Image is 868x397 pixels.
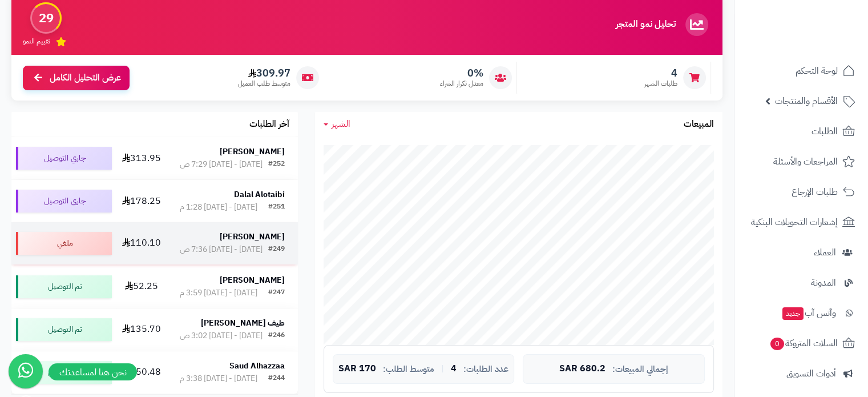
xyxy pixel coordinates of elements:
td: 135.70 [116,308,167,351]
span: | [441,364,444,373]
span: 680.2 SAR [559,364,605,374]
h3: تحليل نمو المتجر [616,19,676,30]
span: معدل تكرار الشراء [440,79,483,89]
a: إشعارات التحويلات البنكية [741,208,861,236]
span: متوسط طلب العميل [238,79,290,89]
div: #244 [268,373,285,384]
span: متوسط الطلب: [383,364,434,374]
div: #246 [268,330,285,342]
span: 309.97 [238,67,290,79]
img: logo-2.png [790,25,857,49]
span: السلات المتروكة [769,335,838,351]
strong: طيف [PERSON_NAME] [201,317,285,329]
span: إشعارات التحويلات البنكية [751,214,838,230]
span: 170 SAR [338,364,376,374]
div: [DATE] - [DATE] 7:29 ص [180,159,263,170]
div: جاري التوصيل [16,147,112,170]
div: [DATE] - [DATE] 3:38 م [180,373,257,384]
span: 0 [770,338,785,351]
a: لوحة التحكم [741,57,861,85]
a: العملاء [741,239,861,266]
span: المدونة [811,275,836,291]
div: #247 [268,287,285,299]
a: وآتس آبجديد [741,299,861,327]
span: جديد [782,307,804,320]
span: عدد الطلبات: [463,364,508,374]
td: 178.25 [116,180,167,222]
strong: [PERSON_NAME] [220,146,285,158]
strong: [PERSON_NAME] [220,231,285,243]
a: المراجعات والأسئلة [741,148,861,175]
a: عرض التحليل الكامل [23,66,130,90]
h3: المبيعات [684,119,714,130]
span: طلبات الشهر [644,79,677,89]
span: أدوات التسويق [786,366,836,382]
div: [DATE] - [DATE] 3:59 م [180,287,257,299]
span: وآتس آب [781,305,836,321]
strong: Dalal Alotaibi [234,189,285,200]
a: طلبات الإرجاع [741,178,861,206]
span: إجمالي المبيعات: [612,364,668,374]
div: [DATE] - [DATE] 3:02 ص [180,330,263,342]
div: #252 [268,159,285,170]
div: #251 [268,202,285,213]
span: المراجعات والأسئلة [773,154,838,170]
span: الشهر [332,117,350,131]
div: [DATE] - [DATE] 7:36 ص [180,244,263,255]
div: [DATE] - [DATE] 1:28 م [180,202,257,213]
a: المدونة [741,269,861,296]
a: السلات المتروكة0 [741,330,861,357]
div: تم التوصيل [16,318,112,341]
td: 52.25 [116,266,167,308]
strong: Saud Alhazzaa [229,360,285,372]
span: الأقسام والمنتجات [775,93,838,109]
h3: آخر الطلبات [249,119,289,130]
div: ملغي [16,232,112,255]
a: أدوات التسويق [741,360,861,387]
a: الطلبات [741,118,861,145]
span: طلبات الإرجاع [792,184,838,200]
span: الطلبات [812,123,838,139]
td: 950.48 [116,351,167,394]
td: 110.10 [116,222,167,264]
span: عرض التحليل الكامل [50,71,121,85]
td: 313.95 [116,137,167,179]
div: تم التوصيل [16,361,112,384]
span: لوحة التحكم [796,63,838,79]
div: #249 [268,244,285,255]
strong: [PERSON_NAME] [220,274,285,286]
a: الشهر [324,118,350,131]
span: 4 [644,67,677,79]
span: 4 [451,364,457,374]
div: تم التوصيل [16,275,112,298]
div: جاري التوصيل [16,190,112,212]
span: تقييم النمو [23,37,50,46]
span: العملاء [814,244,836,260]
span: 0% [440,67,483,79]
